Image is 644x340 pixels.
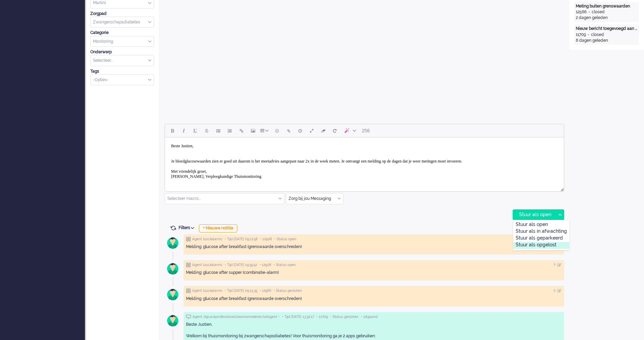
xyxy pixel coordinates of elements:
button: Reset content [329,125,341,136]
img: ic_note_grey.svg [186,288,191,293]
img: avatar [164,286,181,303]
div: - [587,9,592,15]
span: • 12908 [260,237,272,242]
button: Numbered list [224,125,236,136]
span: • Tijd [DATE] 09:15:35 [225,288,257,293]
body: Rich Text Area. Press ALT-0 for help. [3,3,396,50]
button: Italic [178,125,189,136]
button: Emoticons [271,125,283,136]
div: Stuur als opgelost [513,242,569,249]
button: AI [341,125,359,136]
button: Delay message [294,125,306,136]
span: 256 [362,128,370,133]
div: closed [592,9,605,15]
button: Strikethrough [201,125,213,136]
div: Melding: glucose after breakfast (grenswaarde overschreden) [186,244,562,250]
iframe: Rich Text Area [165,137,564,185]
img: ic_note_grey.svg [186,237,191,242]
span: • uitgaand [361,315,378,319]
div: Stuur als open [513,210,555,220]
button: 256 [359,125,373,136]
div: - [586,32,591,38]
span: • 12566 [260,288,271,293]
button: Bold [166,125,178,136]
div: Zorgpad [90,11,154,17]
button: Add attachment [283,125,294,136]
div: Resize [558,185,564,191]
span: • Status open [274,263,296,267]
span: Agent lusciialarms [192,237,222,242]
span: • Tijd [DATE] 19:55:52 [225,263,257,267]
span: • Status gesloten [274,288,302,293]
span: Agent zbjcareprofessionalsteamomnideskchatagent • [192,315,280,319]
div: 12566 [576,9,587,15]
div: Stuur als geparkeerd [513,235,569,242]
img: avatar [164,234,181,251]
span: Filters [179,225,197,230]
span: Agent lusciialarms [192,263,222,267]
span: Agent lusciialarms [192,288,222,293]
div: 8 dagen geleden [576,38,638,43]
div: closed [591,32,604,38]
div: Stuur als in afwachting [513,228,569,235]
span: • Status open [274,237,296,242]
div: 2 dagen geleden [576,15,638,21]
div: Categorie [90,30,154,36]
div: Nieuw bericht toegevoegd aan gesprek [576,26,638,32]
img: ic_chat_grey.svg [186,315,191,319]
img: avatar [164,260,181,277]
span: • 12908 [259,263,271,267]
button: Underline [189,125,201,136]
span: • 11709 [316,315,328,319]
span: • Tijd [DATE] 09:12:58 [225,237,258,242]
div: + Nieuwe notitie [199,224,237,232]
img: ic_note_grey.svg [186,263,191,267]
button: Table [259,125,271,136]
span: • Status gesloten [330,315,358,319]
div: Select Tags [90,74,154,86]
button: Insert/edit link [236,125,247,136]
span: • Tijd [DATE] 13:32:17 [282,315,314,319]
button: Fullscreen [306,125,317,136]
div: Melding: glucose after breakfast (grenswaarde overschreden) [186,296,562,302]
button: Clear formatting [317,125,329,136]
div: 11709 [576,32,586,38]
div: Melding: glucose after supper (combinatie-alarm) [186,270,562,276]
div: Stuur als open [513,222,569,228]
img: avatar [164,312,181,329]
div: Meting buiten grenswaarden [576,3,638,9]
div: Onderwerp [90,49,154,55]
div: Tags [90,69,154,74]
button: Insert/edit image [247,125,259,136]
button: Bullet list [213,125,224,136]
